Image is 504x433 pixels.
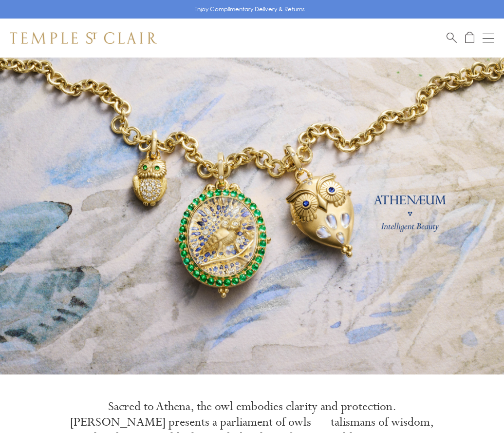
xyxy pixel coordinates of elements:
button: Open navigation [483,32,494,44]
p: Enjoy Complimentary Delivery & Returns [194,4,305,14]
a: Search [447,32,457,44]
img: Temple St. Clair [10,32,157,44]
a: Open Shopping Bag [465,32,474,44]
